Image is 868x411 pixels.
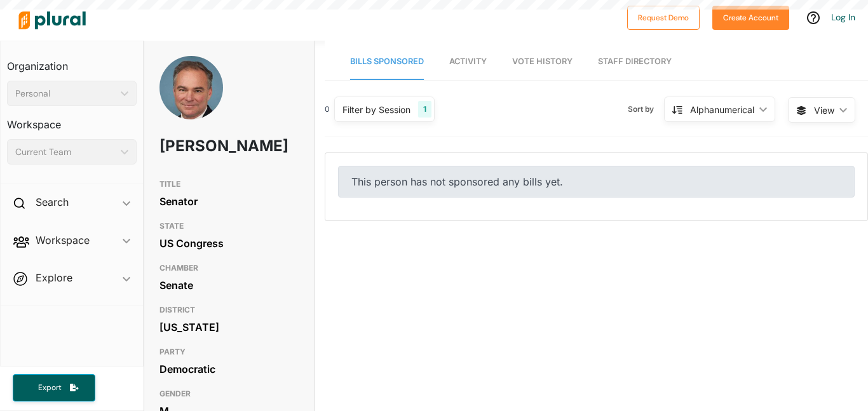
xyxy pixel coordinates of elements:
span: View [814,104,834,117]
a: Request Demo [627,10,700,24]
div: 0 [325,104,330,115]
a: Activity [449,44,487,80]
a: Vote History [512,44,573,80]
div: Senator [159,192,299,211]
div: This person has not sponsored any bills yet. [338,166,855,198]
span: Vote History [512,57,573,66]
img: Headshot of Tim Kaine [159,56,223,133]
a: Create Account [712,10,789,24]
span: Bills Sponsored [350,57,424,66]
h3: GENDER [159,386,299,401]
span: Activity [449,57,487,66]
h3: Workspace [7,106,137,134]
button: Create Account [712,6,789,30]
h1: [PERSON_NAME] [159,127,243,165]
a: Bills Sponsored [350,44,424,80]
div: Alphanumerical [690,103,754,116]
h3: DISTRICT [159,302,299,318]
h3: CHAMBER [159,260,299,276]
div: Democratic [159,360,299,379]
div: Personal [15,87,116,100]
button: Export [13,374,95,401]
h3: Organization [7,48,137,76]
h3: TITLE [159,177,299,192]
a: Staff Directory [598,44,672,80]
div: US Congress [159,234,299,253]
span: Export [29,382,70,393]
div: Filter by Session [342,103,410,116]
div: 1 [418,101,431,118]
div: Senate [159,276,299,295]
h2: Search [36,195,69,209]
div: [US_STATE] [159,318,299,337]
h3: PARTY [159,344,299,360]
a: Log In [831,11,855,23]
span: Sort by [628,104,664,115]
h3: STATE [159,219,299,234]
div: Current Team [15,145,116,159]
button: Request Demo [627,6,700,30]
